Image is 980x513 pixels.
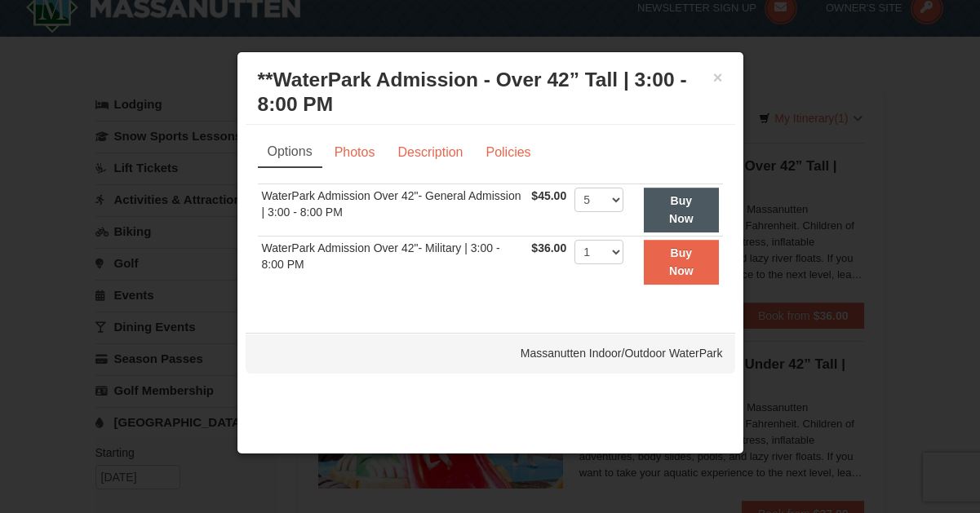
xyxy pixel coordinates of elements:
button: Buy Now [644,240,718,285]
h3: **WaterPark Admission - Over 42” Tall | 3:00 - 8:00 PM [258,68,723,117]
div: Massanutten Indoor/Outdoor WaterPark [246,333,735,374]
a: Options [258,137,322,168]
button: Buy Now [644,188,718,232]
span: $45.00 [531,189,566,202]
a: Description [387,137,473,168]
a: Policies [475,137,541,168]
td: WaterPark Admission Over 42"- Military | 3:00 - 8:00 PM [258,236,528,287]
a: Photos [324,137,386,168]
strong: Buy Now [669,194,694,225]
td: WaterPark Admission Over 42"- General Admission | 3:00 - 8:00 PM [258,184,528,236]
strong: Buy Now [669,246,694,277]
button: × [713,69,723,86]
span: $36.00 [531,241,566,254]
